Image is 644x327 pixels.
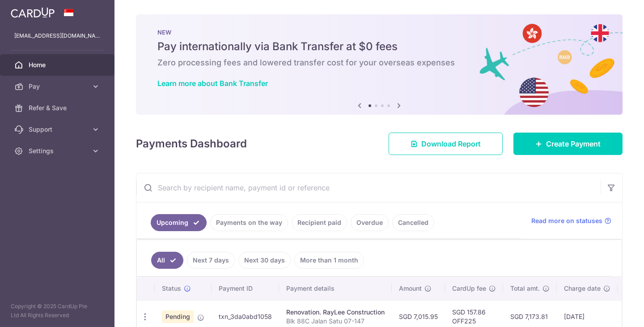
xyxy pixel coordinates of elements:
[392,214,434,231] a: Cancelled
[351,214,389,231] a: Overdue
[292,214,347,231] a: Recipient paid
[421,138,481,149] span: Download Report
[286,317,385,326] p: Blk 88C Jalan Satu 07-147
[513,133,623,155] a: Create Payment
[157,29,601,36] p: NEW
[157,57,601,68] h6: Zero processing fees and lowered transfer cost for your overseas expenses
[399,284,422,293] span: Amount
[29,82,88,91] span: Pay
[29,125,88,134] span: Support
[157,79,268,88] a: Learn more about Bank Transfer
[187,252,235,269] a: Next 7 days
[210,214,288,231] a: Payments on the way
[157,39,601,54] h5: Pay internationally via Bank Transfer at $0 fees
[29,60,88,69] span: Home
[151,252,183,269] a: All
[212,277,279,300] th: Payment ID
[162,310,194,323] span: Pending
[136,14,623,115] img: Bank transfer banner
[294,252,364,269] a: More than 1 month
[452,284,486,293] span: CardUp fee
[564,284,601,293] span: Charge date
[151,214,207,231] a: Upcoming
[14,31,100,40] p: [EMAIL_ADDRESS][DOMAIN_NAME]
[238,252,291,269] a: Next 30 days
[546,138,601,149] span: Create Payment
[531,216,602,225] span: Read more on statuses
[136,173,601,202] input: Search by recipient name, payment id or reference
[136,136,247,152] h4: Payments Dashboard
[286,308,385,317] div: Renovation. RayLee Construction
[510,284,540,293] span: Total amt.
[162,284,181,293] span: Status
[11,7,55,18] img: CardUp
[29,103,88,112] span: Refer & Save
[29,146,88,155] span: Settings
[279,277,392,300] th: Payment details
[531,216,611,225] a: Read more on statuses
[389,133,503,155] a: Download Report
